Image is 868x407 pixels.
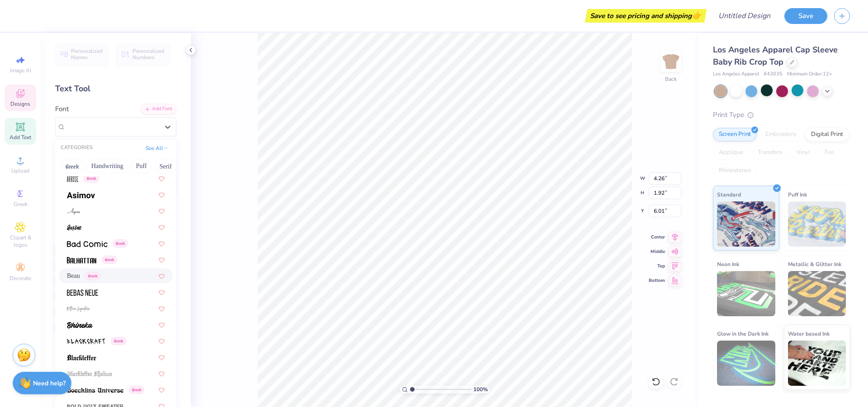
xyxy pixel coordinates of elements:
[788,201,846,247] img: Puff Ink
[55,104,69,114] label: Font
[717,259,739,269] span: Neon Ink
[788,341,846,386] img: Water based Ink
[9,275,31,282] span: Decorate
[67,355,96,361] img: Blackletter
[9,134,31,141] span: Add Text
[111,337,126,345] span: Greek
[713,44,838,67] span: Los Angeles Apparel Cap Sleeve Baby Rib Crop Top
[155,159,177,173] button: Serif
[11,167,29,174] span: Upload
[649,248,665,255] span: Middle
[61,159,84,173] button: Greek
[85,272,100,280] span: Greek
[713,146,749,159] div: Applique
[713,70,759,78] span: Los Angeles Apparel
[67,208,80,215] img: Aspire
[717,341,775,386] img: Glow in the Dark Ink
[717,190,741,199] span: Standard
[788,329,830,338] span: Water based Ink
[805,128,849,141] div: Digital Print
[67,290,98,296] img: Bebas Neue
[71,48,103,61] span: Personalized Names
[819,146,840,159] div: Foil
[67,241,108,247] img: Bad Comic
[649,234,665,240] span: Center
[787,70,832,78] span: Minimum Order: 12 +
[649,263,665,269] span: Top
[61,144,93,152] div: CATEGORIES
[788,259,841,269] span: Metallic & Glitter Ink
[132,48,165,61] span: Personalized Numbers
[67,271,80,281] span: Beau
[67,306,90,312] img: Bettina Signature
[752,146,788,159] div: Transfers
[764,70,783,78] span: # 43035
[84,174,99,182] span: Greek
[788,271,846,316] img: Metallic & Glitter Ink
[5,234,36,248] span: Clipart & logos
[473,385,488,393] span: 100 %
[692,10,702,21] span: 👉
[141,104,176,114] div: Add Font
[665,75,677,83] div: Back
[67,257,96,263] img: Balhattan
[587,9,704,23] div: Save to see pricing and shipping
[717,271,775,316] img: Neon Ink
[649,277,665,284] span: Bottom
[759,128,802,141] div: Embroidery
[717,201,775,247] img: Standard
[129,386,144,394] span: Greek
[713,164,757,178] div: Rhinestones
[86,159,128,173] button: Handwriting
[67,192,95,198] img: Asimov
[33,379,66,388] strong: Need help?
[131,159,152,173] button: Puff
[143,144,171,153] button: See All
[717,329,769,338] span: Glow in the Dark Ink
[791,146,816,159] div: Vinyl
[67,322,93,328] img: Bhineka
[10,100,30,108] span: Designs
[713,128,757,141] div: Screen Print
[784,8,827,24] button: Save
[14,201,28,208] span: Greek
[67,371,112,377] img: Blackletter Shadow
[713,110,850,120] div: Print Type
[662,52,680,70] img: Back
[788,190,807,199] span: Puff Ink
[67,225,81,231] img: Autone
[67,387,123,393] img: Boecklins Universe
[102,256,117,264] span: Greek
[67,176,78,182] img: Arrose
[113,239,128,248] span: Greek
[711,7,778,25] input: Untitled Design
[55,83,176,95] div: Text Tool
[67,338,105,345] img: Blackcraft
[10,67,31,74] span: Image AI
